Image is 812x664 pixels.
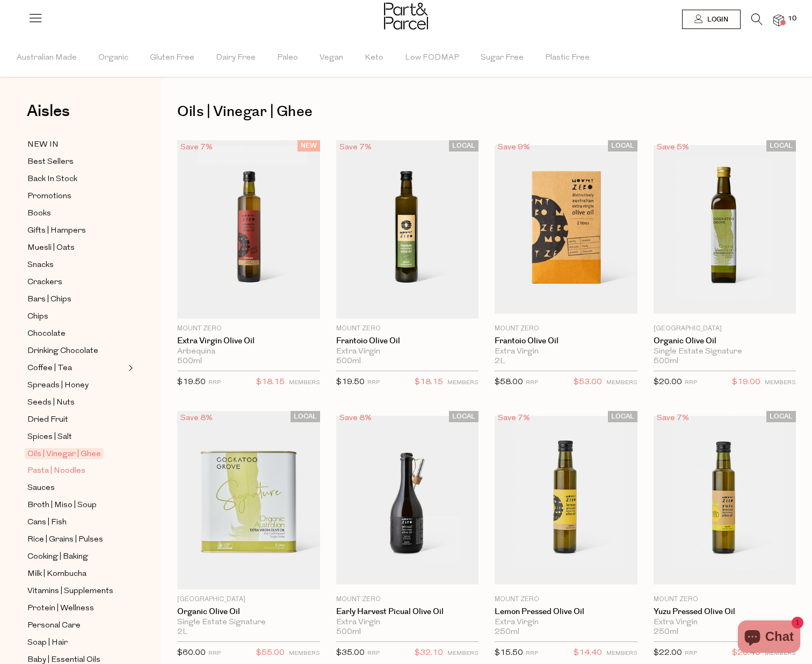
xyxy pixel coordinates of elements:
small: RRP [367,380,380,386]
a: Best Sellers [27,155,125,169]
a: Frantoio Olive Oil [336,336,479,346]
span: LOCAL [449,140,479,151]
img: Organic Olive Oil [654,145,796,313]
span: LOCAL [608,140,637,151]
span: Pasta | Noodles [27,465,85,478]
div: Single Estate Signature [654,347,796,357]
span: Best Sellers [27,156,74,169]
span: $20.40 [732,646,760,660]
img: Frantoio Olive Oil [495,145,637,313]
span: Bars | Chips [27,293,71,306]
div: Extra Virgin [336,347,479,357]
span: LOCAL [449,411,479,422]
span: Protein | Wellness [27,602,94,615]
a: 10 [773,15,784,26]
span: Oils | Vinegar | Ghee [25,448,104,459]
span: $18.15 [256,376,285,389]
span: Spreads | Honey [27,379,89,392]
div: Arbequina [177,347,320,357]
span: 500ml [654,357,678,366]
a: Gifts | Hampers [27,224,125,237]
div: Save 9% [495,140,533,155]
a: Aisles [27,103,70,130]
a: Yuzu Pressed Olive Oil [654,607,796,617]
p: Mount Zero [177,324,320,334]
span: $19.50 [336,378,365,386]
a: Chips [27,310,125,323]
img: Yuzu Pressed Olive Oil [654,416,796,584]
span: $60.00 [177,649,206,657]
span: $32.10 [415,646,443,660]
div: Save 8% [336,411,375,425]
div: Extra Virgin [654,618,796,627]
div: Extra Virgin [336,618,479,627]
span: $35.00 [336,649,365,657]
span: Plastic Free [545,39,590,77]
span: Low FODMAP [405,39,459,77]
small: RRP [526,380,538,386]
span: Sauces [27,482,55,495]
span: Dried Fruit [27,414,68,427]
span: Snacks [27,259,54,272]
p: Mount Zero [654,595,796,604]
small: RRP [208,380,221,386]
a: Pasta | Noodles [27,464,125,478]
small: MEMBERS [606,380,637,386]
span: Sugar Free [481,39,524,77]
span: Soap | Hair [27,637,68,649]
a: Milk | Kombucha [27,567,125,581]
a: Spices | Salt [27,430,125,444]
span: Aisles [27,99,70,123]
div: Save 7% [177,140,216,155]
span: $18.15 [415,376,443,389]
p: Mount Zero [495,595,637,604]
small: MEMBERS [606,651,637,656]
small: RRP [685,380,697,386]
div: Save 7% [495,411,533,425]
span: 2L [177,627,188,637]
div: Extra Virgin [495,347,637,357]
span: Rice | Grains | Pulses [27,533,103,546]
span: $14.40 [574,646,602,660]
span: Cans | Fish [27,516,67,529]
a: Rice | Grains | Pulses [27,533,125,546]
div: Save 7% [654,411,692,425]
span: $55.00 [256,646,285,660]
span: 500ml [177,357,202,366]
a: Cans | Fish [27,516,125,529]
a: Cooking | Baking [27,550,125,564]
a: Bars | Chips [27,293,125,306]
span: Drinking Chocolate [27,345,98,358]
span: Seeds | Nuts [27,396,75,409]
div: Single Estate Signature [177,618,320,627]
span: Spices | Salt [27,431,72,444]
div: Save 7% [336,140,375,155]
a: Oils | Vinegar | Ghee [27,448,125,460]
img: Frantoio Olive Oil [336,140,479,319]
span: 250ml [495,627,519,637]
span: NEW [298,140,320,151]
span: Coffee | Tea [27,362,72,375]
h1: Oils | Vinegar | Ghee [177,99,796,124]
span: $22.00 [654,649,682,657]
img: Lemon Pressed Olive Oil [495,416,637,584]
span: LOCAL [766,411,796,422]
a: Snacks [27,258,125,272]
a: Broth | Miso | Soup [27,499,125,512]
a: NEW IN [27,138,125,151]
span: 500ml [336,357,361,366]
span: Crackers [27,276,62,289]
p: Mount Zero [495,324,637,334]
img: Part&Parcel [384,3,428,30]
span: Australian Made [17,39,77,77]
p: [GEOGRAPHIC_DATA] [654,324,796,334]
a: Login [682,10,741,29]
a: Drinking Chocolate [27,344,125,358]
inbox-online-store-chat: Shopify online store chat [735,620,803,655]
a: Coffee | Tea [27,362,125,375]
span: $20.00 [654,378,682,386]
div: Extra Virgin [495,618,637,627]
span: Personal Care [27,619,81,632]
span: Vegan [320,39,343,77]
span: Paleo [277,39,298,77]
